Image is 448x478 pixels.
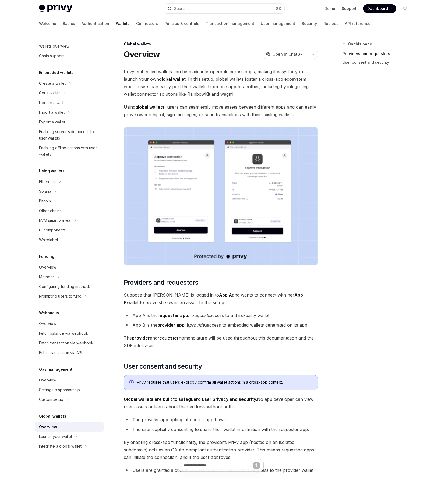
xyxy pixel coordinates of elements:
a: User management [261,17,295,30]
button: Search...⌘K [164,4,284,13]
a: Overview [35,422,104,432]
h5: Gas management [39,366,72,373]
a: Chain support [35,51,104,61]
em: provides [189,322,207,328]
div: Overview [39,424,57,430]
div: Import a wallet [39,109,65,116]
span: User consent and security [124,362,202,371]
div: Search... [174,5,189,12]
a: Enabling offline actions with user wallets [35,143,104,159]
li: App B is the : it access to embedded wallets generated on its app. [124,321,318,329]
h5: Using wallets [39,168,65,174]
strong: App A [219,292,232,298]
a: Policies & controls [164,17,199,30]
div: Other chains [39,208,61,214]
a: User consent and security [343,58,414,67]
a: UI components [35,225,104,235]
div: Get a wallet [39,90,60,96]
strong: global wallets [135,104,164,110]
a: Fetch transaction via API [35,348,104,358]
strong: App B [124,292,303,305]
img: light logo [39,5,72,12]
a: Demo [324,6,335,11]
div: Solana [39,188,51,195]
a: Connectors [136,17,158,30]
span: No app developer can view user assets or learn about their address without both: [124,395,318,411]
div: Overview [39,264,56,270]
div: Enabling server-side access to user wallets [39,129,100,141]
a: Security [302,17,317,30]
a: Configuring funding methods [35,282,104,291]
span: Dashboard [367,6,388,11]
li: The user explicitly consenting to share their wallet information with the requester app. [124,426,318,433]
li: App A is the : it access to a third-party wallet. [124,312,318,319]
div: UI components [39,227,66,233]
em: requests [193,313,210,318]
div: EVM smart wallets [39,217,71,224]
li: The provider app opting into cross-app flows. [124,416,318,423]
a: Setting up sponsorship [35,385,104,395]
a: Wallets [116,17,130,30]
div: Whitelabel [39,237,58,243]
span: Open in ChatGPT [273,52,305,57]
a: Update a wallet [35,98,104,108]
a: Whitelabel [35,235,104,245]
h5: Funding [39,253,54,260]
h1: Overview [124,49,160,59]
a: Enabling server-side access to user wallets [35,127,104,143]
a: Welcome [39,17,56,30]
span: Using , users can seamlessly move assets between different apps and can easily prove ownership of... [124,103,318,118]
div: Chain support [39,53,64,59]
button: Send message [253,462,260,469]
div: Privy requires that users explicitly confirm all wallet actions in a cross-app context. [137,380,312,386]
strong: requester [157,335,179,341]
span: By enabling cross-app functionality, the provider’s Privy app (hosted on an isolated subdomain) a... [124,438,318,461]
div: Configuring funding methods [39,283,91,290]
div: Overview [39,320,56,327]
span: ⌘ K [276,6,281,11]
div: Methods [39,274,55,280]
div: Setting up sponsorship [39,387,80,393]
strong: requester app [158,313,188,318]
a: Export a wallet [35,117,104,127]
div: Global wallets [124,41,318,47]
strong: provider [132,335,150,341]
div: Export a wallet [39,119,65,125]
a: Authentication [82,17,109,30]
strong: Global wallets are built to safeguard user privacy and security. [124,397,257,402]
strong: provider app [157,322,185,328]
a: Basics [63,17,75,30]
span: The and nomenclature will be used throughout this documentation and the SDK interfaces. [124,334,318,349]
a: Overview [35,262,104,272]
strong: global wallet [159,76,186,82]
a: Fetch balance via webhook [35,329,104,338]
div: Update a wallet [39,99,67,106]
a: Transaction management [206,17,254,30]
a: Support [342,6,357,11]
span: Providers and requesters [124,278,199,287]
a: Providers and requesters [343,49,414,58]
div: Fetch balance via webhook [39,330,88,337]
button: Toggle dark mode [401,4,409,13]
button: Open in ChatGPT [263,50,309,59]
a: Overview [35,375,104,385]
h5: Global wallets [39,413,66,419]
h5: Embedded wallets [39,69,74,76]
div: Enabling offline actions with user wallets [39,145,100,158]
span: Privy embedded wallets can be made interoperable across apps, making it easy for you to launch yo... [124,68,318,98]
div: Overview [39,377,56,383]
img: images/Crossapp.png [124,127,318,265]
a: Wallets overview [35,41,104,51]
div: Integrate a global wallet [39,443,82,450]
div: Fetch transaction via API [39,349,82,356]
span: Suppose that [PERSON_NAME] is logged in to and wants to connect with her wallet to prove she owns... [124,291,318,306]
div: Create a wallet [39,80,66,87]
a: Other chains [35,206,104,216]
a: Fetch transaction via webhook [35,338,104,348]
div: Prompting users to fund [39,293,82,299]
a: Overview [35,319,104,329]
a: Dashboard [363,4,396,13]
svg: Info [129,380,135,386]
div: Fetch transaction via webhook [39,340,93,346]
a: Recipes [323,17,338,30]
